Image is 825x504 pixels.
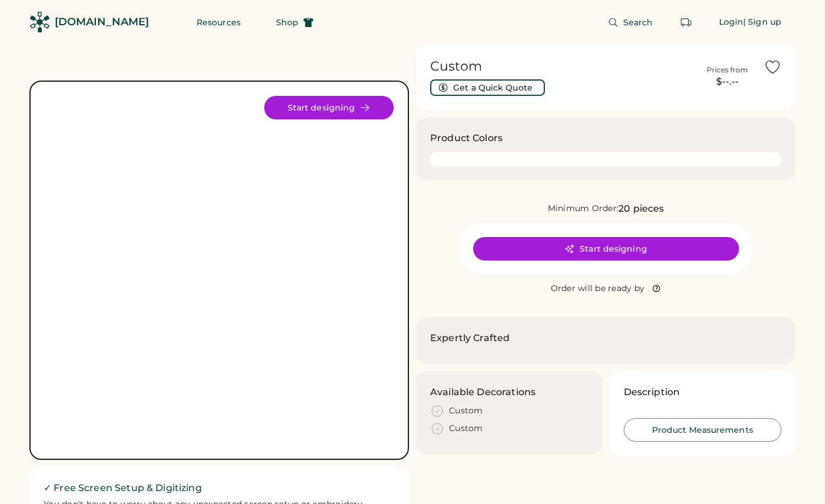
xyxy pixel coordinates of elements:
[548,203,619,215] div: Minimum Order:
[449,405,483,417] div: Custom
[674,11,698,34] button: Retrieve an order
[594,11,667,34] button: Search
[719,16,744,28] div: Login
[430,331,510,345] h2: Expertly Crafted
[618,202,664,216] div: 20 pieces
[264,96,394,119] button: Start designing
[624,418,782,442] button: Product Measurements
[430,58,691,75] h1: Custom
[743,16,781,28] div: | Sign up
[55,15,149,29] div: [DOMAIN_NAME]
[262,11,328,34] button: Shop
[449,423,483,435] div: Custom
[276,18,298,26] span: Shop
[430,385,535,399] h3: Available Decorations
[430,131,503,145] h3: Product Colors
[623,18,653,26] span: Search
[44,481,395,495] h2: ✓ Free Screen Setup & Digitizing
[182,11,255,34] button: Resources
[473,237,739,261] button: Start designing
[45,96,394,445] img: Product Image
[551,283,645,295] div: Order will be ready by
[29,12,50,32] img: Rendered Logo - Screens
[707,65,748,75] div: Prices from
[624,385,680,399] h3: Description
[430,79,545,96] button: Get a Quick Quote
[698,75,757,89] div: $--.--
